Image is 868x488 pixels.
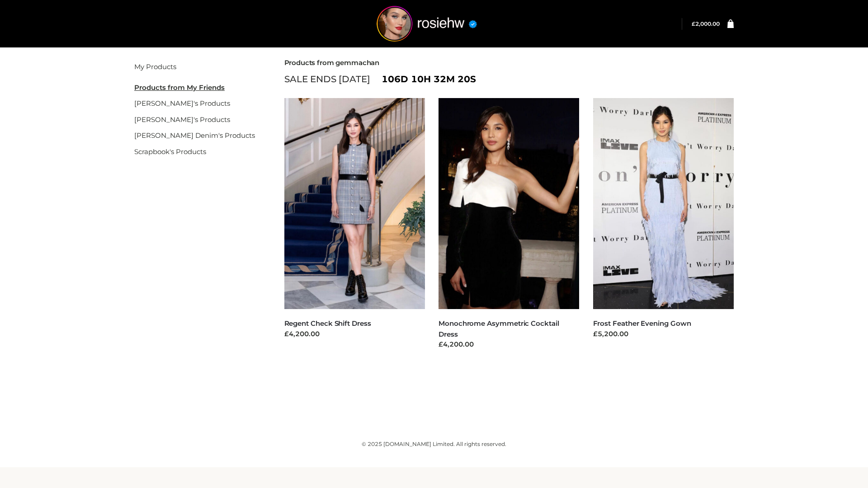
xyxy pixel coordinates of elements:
[284,71,734,87] div: SALE ENDS [DATE]
[284,329,425,339] div: £4,200.00
[134,99,230,108] a: [PERSON_NAME]'s Products
[359,6,495,42] img: rosiehw
[284,319,371,328] a: Regent Check Shift Dress
[692,20,720,27] a: £2,000.00
[134,115,230,124] a: [PERSON_NAME]'s Products
[593,319,691,328] a: Frost Feather Evening Gown
[284,59,734,67] h2: Products from gemmachan
[692,20,695,27] span: £
[692,20,720,27] bdi: 2,000.00
[134,147,206,156] a: Scrapbook's Products
[134,62,176,71] a: My Products
[134,131,255,140] a: [PERSON_NAME] Denim's Products
[439,319,559,338] a: Monochrome Asymmetric Cocktail Dress
[382,71,476,87] span: 106d 10h 32m 20s
[134,83,225,92] u: Products from My Friends
[134,440,734,449] div: © 2025 [DOMAIN_NAME] Limited. All rights reserved.
[439,339,580,350] div: £4,200.00
[593,329,734,339] div: £5,200.00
